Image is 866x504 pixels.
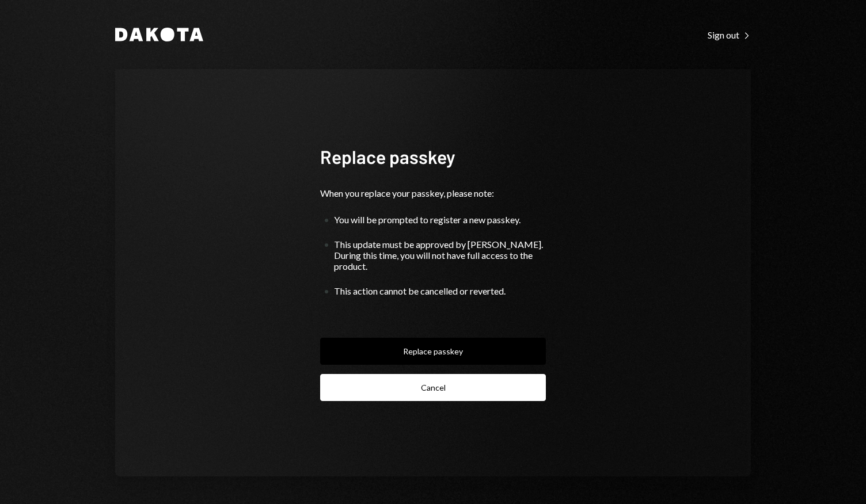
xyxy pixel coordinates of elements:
div: You will be prompted to register a new passkey. [334,214,546,225]
div: This update must be approved by [PERSON_NAME]. During this time, you will not have full access to... [334,239,546,272]
div: When you replace your passkey, please note: [320,186,546,200]
div: Sign out [708,29,751,41]
button: Cancel [320,374,546,401]
a: Sign out [708,28,751,41]
button: Replace passkey [320,338,546,365]
div: This action cannot be cancelled or reverted. [334,285,546,296]
h1: Replace passkey [320,145,546,168]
